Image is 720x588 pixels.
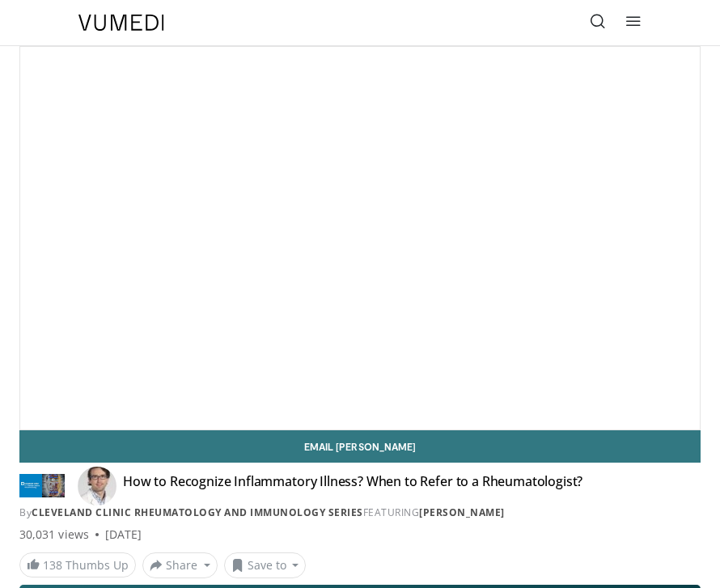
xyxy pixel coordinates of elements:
[78,467,116,506] img: Avatar
[20,47,700,429] video-js: Video Player
[43,557,62,573] span: 138
[142,552,218,578] button: Share
[32,506,363,519] a: Cleveland Clinic Rheumatology and Immunology Series
[105,527,142,543] div: [DATE]
[19,506,701,520] div: By FEATURING
[19,430,701,463] a: Email [PERSON_NAME]
[78,15,164,31] img: VuMedi Logo
[19,473,65,499] img: Cleveland Clinic Rheumatology and Immunology Series
[19,527,89,543] span: 30,031 views
[123,473,582,499] h4: How to Recognize Inflammatory Illness? When to Refer to a Rheumatologist?
[419,506,505,519] a: [PERSON_NAME]
[224,552,307,578] button: Save to
[19,552,136,577] a: 138 Thumbs Up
